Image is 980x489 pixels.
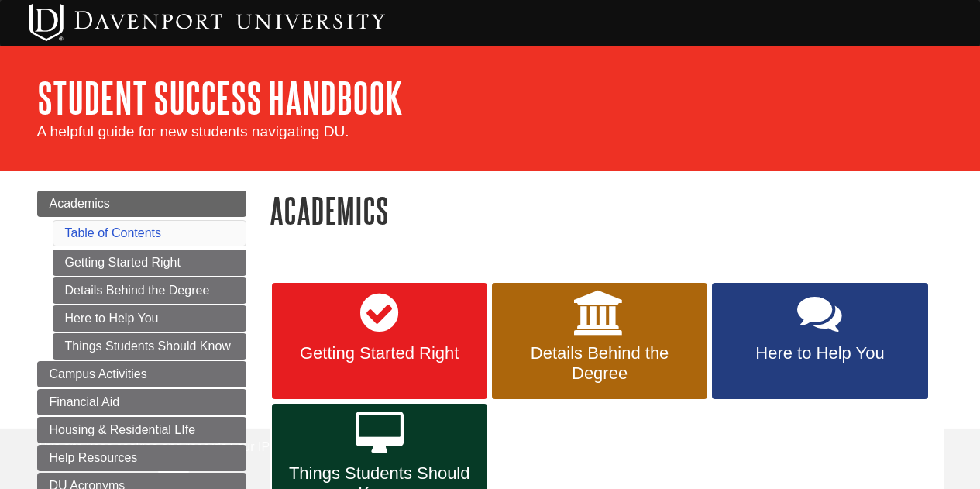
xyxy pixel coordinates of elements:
[50,451,138,464] span: Help Resources
[37,445,246,471] a: Help Resources
[50,423,196,436] span: Housing & Residential LIfe
[37,74,403,122] a: Student Success Handbook
[712,283,927,399] a: Here to Help You
[504,343,696,384] span: Details Behind the Degree
[29,4,385,41] img: Davenport University
[37,191,246,217] a: Academics
[37,417,246,443] a: Housing & Residential LIfe
[724,343,916,363] span: Here to Help You
[272,283,487,399] a: Getting Started Right
[53,277,246,304] a: Details Behind the Degree
[37,389,246,415] a: Financial Aid
[37,361,246,387] a: Campus Activities
[37,123,349,139] span: A helpful guide for new students navigating DU.
[53,305,246,332] a: Here to Help You
[50,197,110,210] span: Academics
[284,343,476,363] span: Getting Started Right
[492,283,707,399] a: Details Behind the Degree
[50,395,120,408] span: Financial Aid
[53,250,246,276] a: Getting Started Right
[270,191,944,230] h1: Academics
[65,226,162,239] a: Table of Contents
[53,333,246,360] a: Things Students Should Know
[50,367,147,381] span: Campus Activities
